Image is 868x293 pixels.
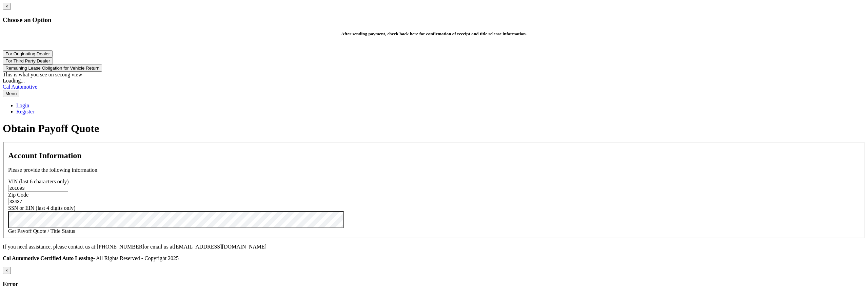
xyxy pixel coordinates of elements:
strong: Cal Automotive Certified Auto Leasing [3,255,93,261]
p: Please provide the following information. [8,167,860,173]
div: This is what you see on secong view [3,72,865,78]
span: [PHONE_NUMBER] [97,244,144,250]
button: × [3,267,11,274]
button: For Third Party Dealer [3,57,53,65]
p: If you need assistance, please contact us at: or email us at [3,244,865,250]
span: [EMAIL_ADDRESS][DOMAIN_NAME] [174,244,267,250]
a: Get Payoff Quote / Title Status [8,228,75,234]
a: Login [16,103,29,108]
button: For Originating Dealer [3,50,53,57]
h5: After sending payment, check back here for confirmation of receipt and title release information. [3,31,865,37]
label: Zip Code [8,192,28,198]
h3: Choose an Option [3,16,865,24]
label: SSN or EIN (last 4 digits only) [8,205,75,211]
a: Register [16,109,34,114]
span: Obtain Payoff Quote [3,122,99,134]
span: Menu [5,91,17,96]
button: Remaining Lease Obligation for Vehicle Return [3,65,102,72]
h2: Account Information [8,151,860,160]
label: VIN (last 6 characters only) [8,179,69,184]
div: Loading... [3,78,865,84]
button: Menu [3,90,19,97]
button: × [3,3,11,10]
p: - All Rights Reserved - Copyright 2025 [3,255,865,261]
a: Cal Automotive [3,84,37,90]
h3: Error [3,280,865,288]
